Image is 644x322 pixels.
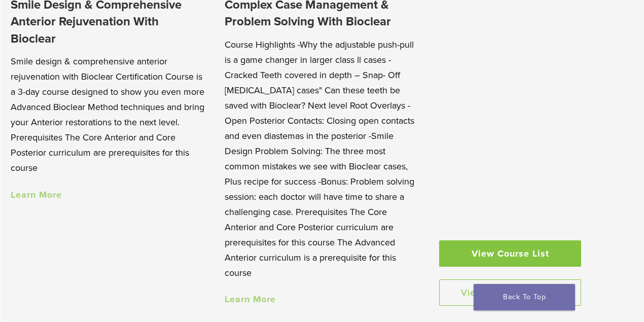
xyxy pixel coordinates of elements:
[11,54,205,175] p: Smile design & comprehensive anterior rejuvenation with Bioclear Certification Course is a 3-day ...
[225,37,419,280] p: Course Highlights -Why the adjustable push-pull is a game changer in larger class ll cases -Crack...
[225,294,276,305] a: Learn More
[474,284,575,310] a: Back To Top
[11,189,62,200] a: Learn More
[439,279,581,306] a: View Course Calendar
[439,240,581,267] a: View Course List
